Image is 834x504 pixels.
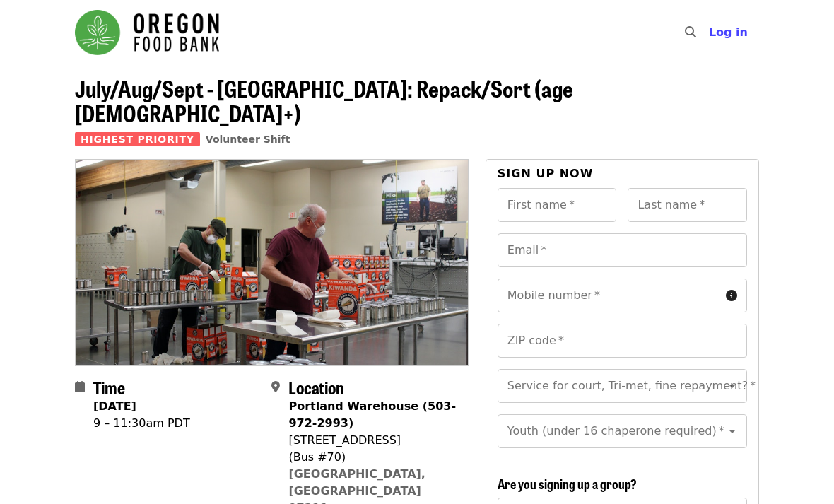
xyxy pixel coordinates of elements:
input: Last name [628,187,747,221]
a: Volunteer Shift [206,132,290,143]
span: Are you signing up a group? [498,473,637,491]
div: 9 – 11:30am PDT [93,414,190,430]
button: Open [722,420,742,440]
div: [STREET_ADDRESS] [288,430,457,447]
span: Highest Priority [75,131,200,145]
span: Time [93,373,125,398]
input: ZIP code [498,322,747,356]
i: search icon [685,24,696,37]
input: Search [705,14,716,48]
button: Log in [698,17,759,45]
img: Oregon Food Bank - Home [75,8,219,54]
strong: [DATE] [93,398,136,411]
span: Log in [709,24,748,37]
i: circle-info icon [726,288,737,301]
input: First name [498,187,617,221]
i: calendar icon [75,379,85,392]
div: (Bus #70) [288,447,457,464]
span: July/Aug/Sept - [GEOGRAPHIC_DATA]: Repack/Sort (age [DEMOGRAPHIC_DATA]+) [75,70,573,128]
input: Email [498,232,747,266]
span: Sign up now [498,165,594,179]
button: Open [722,375,742,394]
input: Mobile number [498,277,720,311]
span: Location [288,373,344,398]
i: map-marker-alt icon [271,379,280,392]
img: July/Aug/Sept - Portland: Repack/Sort (age 16+) organized by Oregon Food Bank [76,158,468,363]
strong: Portland Warehouse (503-972-2993) [288,398,456,428]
